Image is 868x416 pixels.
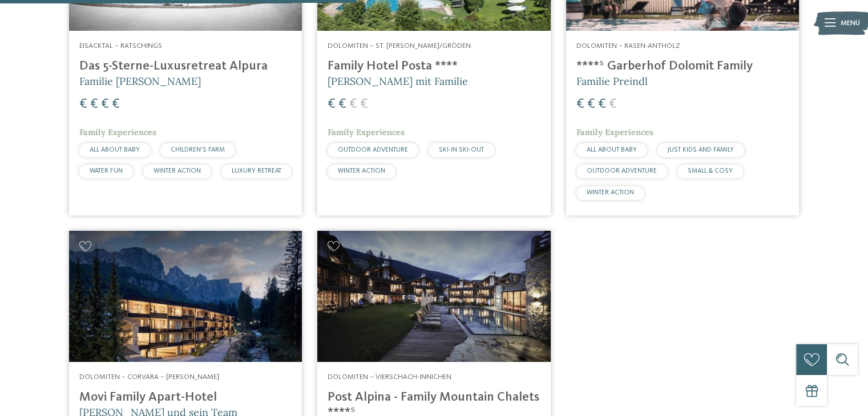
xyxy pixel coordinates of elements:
span: € [328,97,336,111]
span: WATER FUN [90,168,123,174]
span: € [349,97,357,111]
h4: Family Hotel Posta **** [328,59,540,74]
span: € [587,97,595,111]
span: Dolomiten – St. [PERSON_NAME]/Gröden [328,42,471,50]
span: Dolomiten – Vierschach-Innichen [328,373,451,381]
span: Family Experiences [328,127,405,137]
span: ALL ABOUT BABY [587,146,637,153]
span: € [609,97,617,111]
span: € [598,97,606,111]
img: Post Alpina - Family Mountain Chalets ****ˢ [317,231,550,362]
span: € [79,97,87,111]
span: ALL ABOUT BABY [90,146,140,153]
span: Dolomiten – Rasen-Antholz [576,42,680,50]
span: WINTER ACTION [587,189,634,196]
span: SMALL & COSY [688,168,733,174]
span: CHILDREN’S FARM [171,146,225,153]
span: € [90,97,98,111]
span: Eisacktal – Ratschings [79,42,162,50]
span: JUST KIDS AND FAMILY [668,146,734,153]
span: € [338,97,346,111]
span: OUTDOOR ADVENTURE [338,146,408,153]
span: Family Experiences [576,127,653,137]
span: Familie [PERSON_NAME] [79,75,201,88]
span: WINTER ACTION [338,168,385,174]
span: € [101,97,109,111]
span: WINTER ACTION [154,168,201,174]
span: OUTDOOR ADVENTURE [587,168,657,174]
span: € [112,97,120,111]
h4: ****ˢ Garberhof Dolomit Family [576,59,789,74]
span: € [360,97,368,111]
span: Family Experiences [79,127,156,137]
span: SKI-IN SKI-OUT [439,146,484,153]
span: [PERSON_NAME] mit Familie [328,75,468,88]
img: Familienhotels gesucht? Hier findet ihr die besten! [69,231,302,362]
span: € [576,97,584,111]
span: Dolomiten – Corvara – [PERSON_NAME] [79,373,219,381]
h4: Das 5-Sterne-Luxusretreat Alpura [79,59,292,74]
span: LUXURY RETREAT [232,168,281,174]
span: Familie Preindl [576,75,648,88]
h4: Movi Family Apart-Hotel [79,390,292,405]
